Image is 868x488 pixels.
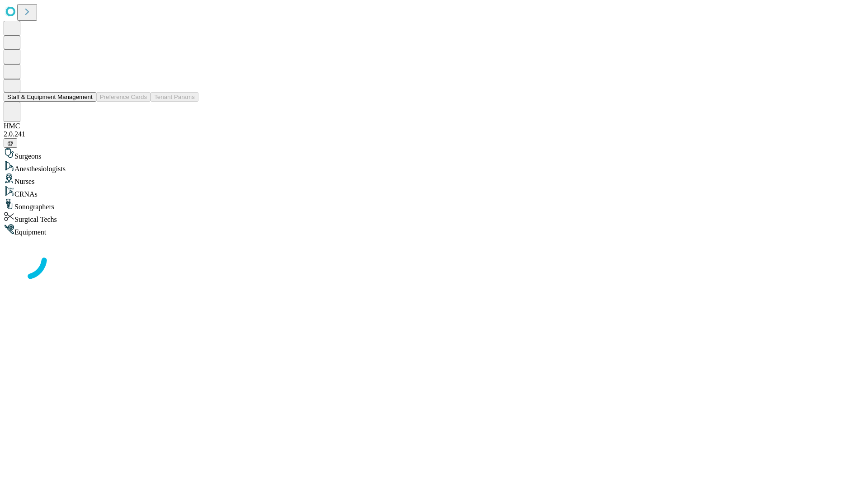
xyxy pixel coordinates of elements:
[4,130,864,138] div: 2.0.241
[4,148,864,160] div: Surgeons
[4,211,864,224] div: Surgical Techs
[7,140,14,146] span: @
[4,186,864,198] div: CRNAs
[4,138,17,148] button: @
[4,160,864,173] div: Anesthesiologists
[4,224,864,236] div: Equipment
[4,92,96,102] button: Staff & Equipment Management
[96,92,151,102] button: Preference Cards
[4,198,864,211] div: Sonographers
[4,122,864,130] div: HMC
[151,92,198,102] button: Tenant Params
[4,173,864,186] div: Nurses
